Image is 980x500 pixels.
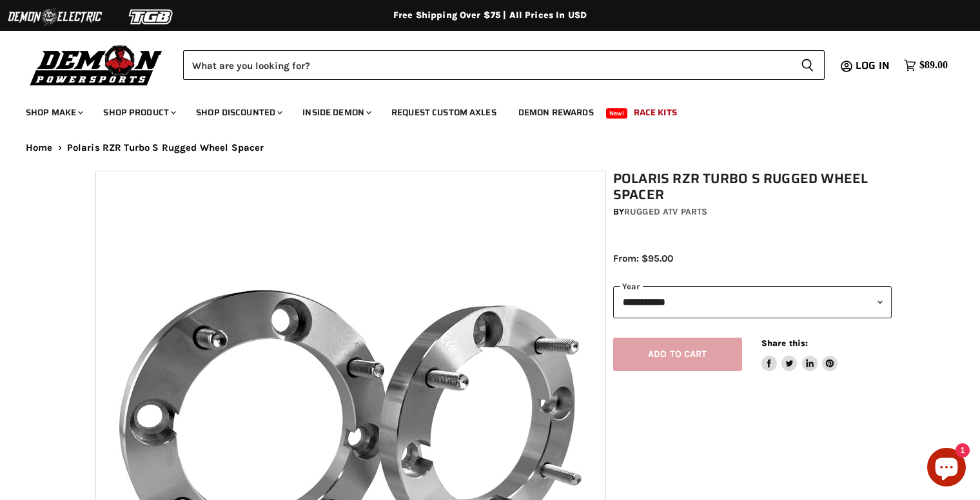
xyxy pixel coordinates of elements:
a: Inside Demon [293,99,379,126]
a: Home [26,142,53,153]
a: Request Custom Axles [382,99,506,126]
span: From: $95.00 [613,253,673,264]
span: $89.00 [919,59,948,72]
a: Demon Rewards [509,99,603,126]
button: Search [790,50,825,80]
img: Demon Powersports [26,42,167,88]
a: Shop Product [93,99,184,126]
a: Log in [850,60,897,72]
span: Log in [856,57,890,73]
a: Race Kits [624,99,687,126]
span: Polaris RZR Turbo S Rugged Wheel Spacer [67,142,264,153]
h1: Polaris RZR Turbo S Rugged Wheel Spacer [613,171,892,203]
div: by [613,205,892,219]
select: year [613,286,892,318]
a: Shop Make [16,99,91,126]
ul: Main menu [16,94,945,126]
a: $89.00 [897,56,954,75]
aside: Share this: [761,338,838,372]
inbox-online-store-chat: Shopify online store chat [923,448,970,490]
input: Search [183,50,790,80]
span: New! [606,108,628,119]
span: Share this: [761,338,808,348]
img: TGB Logo 2 [103,5,200,29]
form: Product [183,50,825,80]
a: Rugged ATV Parts [624,206,707,217]
img: Demon Electric Logo 2 [6,5,103,29]
a: Shop Discounted [186,99,290,126]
